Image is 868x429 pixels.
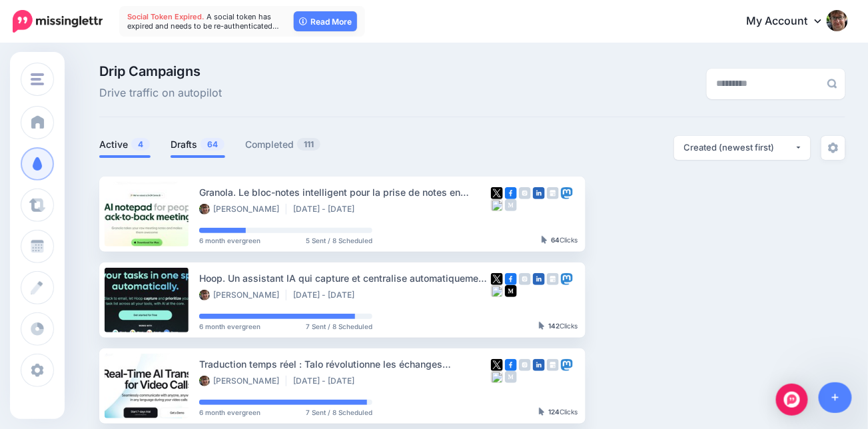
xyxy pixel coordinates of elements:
[827,79,837,89] img: search-grey-6.png
[542,236,578,244] div: Clicks
[13,10,103,33] img: Missinglettr
[35,35,151,45] div: Domaine: [DOMAIN_NAME]
[99,85,222,102] span: Drive traffic on autopilot
[245,137,321,153] a: Completed111
[171,137,225,153] a: Drafts64
[294,11,357,31] a: Read More
[491,285,503,297] img: bluesky-grey-square.png
[533,359,545,371] img: linkedin-square.png
[547,359,559,371] img: google_business-grey-square.png
[505,187,517,199] img: facebook-square.png
[199,185,491,200] div: Granola. Le bloc-notes intelligent pour la prise de notes en réunion
[684,141,795,154] div: Created (newest first)
[306,237,372,244] span: 5 Sent / 8 Scheduled
[561,359,573,371] img: mastodon-square.png
[21,35,32,45] img: website_grey.svg
[199,323,260,330] span: 6 month evergreen
[306,323,372,330] span: 7 Sent / 8 Scheduled
[199,270,491,286] div: Hoop. Un assistant IA qui capture et centralise automatiquement vos tâches professionnelles
[505,371,517,383] img: medium-grey-square.png
[199,290,286,300] li: [PERSON_NAME]
[199,409,260,416] span: 6 month evergreen
[533,273,545,285] img: linkedin-square.png
[31,73,44,85] img: menu.png
[201,138,224,151] span: 64
[293,376,361,386] li: [DATE] - [DATE]
[561,273,573,285] img: mastodon-square.png
[306,409,372,416] span: 7 Sent / 8 Scheduled
[547,187,559,199] img: google_business-grey-square.png
[54,77,65,88] img: tab_domain_overview_orange.svg
[519,273,531,285] img: instagram-grey-square.png
[491,371,503,383] img: bluesky-grey-square.png
[533,187,545,199] img: linkedin-square.png
[505,273,517,285] img: facebook-square.png
[293,204,361,214] li: [DATE] - [DATE]
[127,12,279,31] span: A social token has expired and needs to be re-authenticated…
[151,77,162,88] img: tab_keywords_by_traffic_grey.svg
[733,5,848,38] a: My Account
[491,359,503,371] img: twitter-square.png
[548,322,560,330] b: 142
[69,79,103,87] div: Domaine
[547,273,559,285] img: google_business-grey-square.png
[491,199,503,211] img: bluesky-grey-square.png
[21,21,32,32] img: logo_orange.svg
[37,21,65,32] div: v 4.0.24
[199,376,286,386] li: [PERSON_NAME]
[539,322,578,330] div: Clicks
[519,359,531,371] img: instagram-grey-square.png
[293,290,361,300] li: [DATE] - [DATE]
[539,322,545,330] img: pointer-grey-darker.png
[505,199,517,211] img: medium-grey-square.png
[491,187,503,199] img: twitter-square.png
[166,79,204,87] div: Mots-clés
[548,408,560,416] b: 124
[828,143,839,153] img: settings-grey.png
[539,408,578,416] div: Clicks
[131,138,150,151] span: 4
[99,65,222,78] span: Drip Campaigns
[542,236,548,244] img: pointer-grey-darker.png
[505,285,517,297] img: medium-square.png
[99,137,151,153] a: Active4
[199,204,286,214] li: [PERSON_NAME]
[127,12,205,21] span: Social Token Expired.
[776,384,808,416] div: Open Intercom Messenger
[505,359,517,371] img: facebook-square.png
[519,187,531,199] img: instagram-grey-square.png
[199,356,491,372] div: Traduction temps réel : Talo révolutionne les échanges multilingues en visioconférence
[551,236,560,244] b: 64
[199,237,260,244] span: 6 month evergreen
[674,136,811,160] button: Created (newest first)
[491,273,503,285] img: twitter-square.png
[561,187,573,199] img: mastodon-square.png
[539,408,545,416] img: pointer-grey-darker.png
[297,138,320,151] span: 111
